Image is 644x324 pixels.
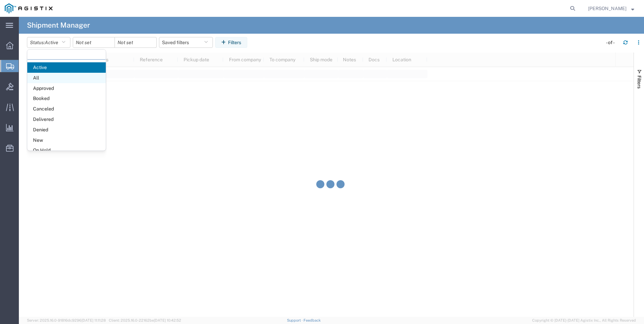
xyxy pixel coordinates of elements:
span: Active [27,62,106,73]
button: Status:Active [27,37,70,48]
span: Active [45,40,58,45]
span: [DATE] 10:42:52 [154,318,181,322]
input: Not set [73,37,115,47]
span: Canceled [27,104,106,114]
input: Not set [115,37,156,47]
span: On Hold [27,145,106,156]
div: - of - [606,39,618,46]
span: New [27,135,106,145]
a: Support [287,318,304,322]
span: Delivered [27,114,106,125]
span: Approved [27,83,106,94]
span: [DATE] 11:11:28 [82,318,106,322]
img: logo [5,3,53,13]
span: Client: 2025.16.0-22162be [109,318,181,322]
button: Filters [215,37,247,48]
span: Server: 2025.16.0-91816dc9296 [27,318,106,322]
span: Copyright © [DATE]-[DATE] Agistix Inc., All Rights Reserved [532,318,636,323]
a: Feedback [303,318,321,322]
span: Booked [27,93,106,104]
span: All [27,73,106,83]
button: [PERSON_NAME] [588,4,635,12]
span: Stuart Packer [588,5,626,12]
span: Denied [27,125,106,135]
h4: Shipment Manager [27,17,90,34]
span: Filters [637,75,642,89]
button: Saved filters [159,37,213,48]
